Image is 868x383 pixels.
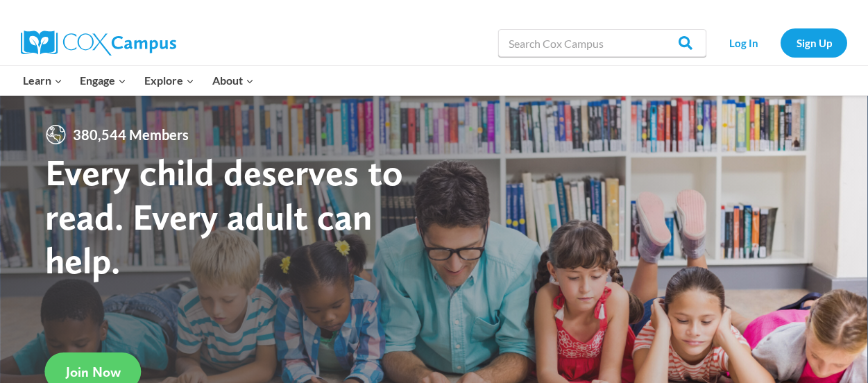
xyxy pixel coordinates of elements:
[781,28,847,57] a: Sign Up
[14,66,262,95] nav: Primary Navigation
[713,28,847,57] nav: Secondary Navigation
[80,71,126,90] span: Engage
[66,364,121,380] span: Join Now
[212,71,254,90] span: About
[498,29,706,57] input: Search Cox Campus
[144,71,194,90] span: Explore
[67,124,194,146] span: 380,544 Members
[45,150,403,282] strong: Every child deserves to read. Every adult can help.
[713,28,774,57] a: Log In
[21,31,176,56] img: Cox Campus
[23,71,62,90] span: Learn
